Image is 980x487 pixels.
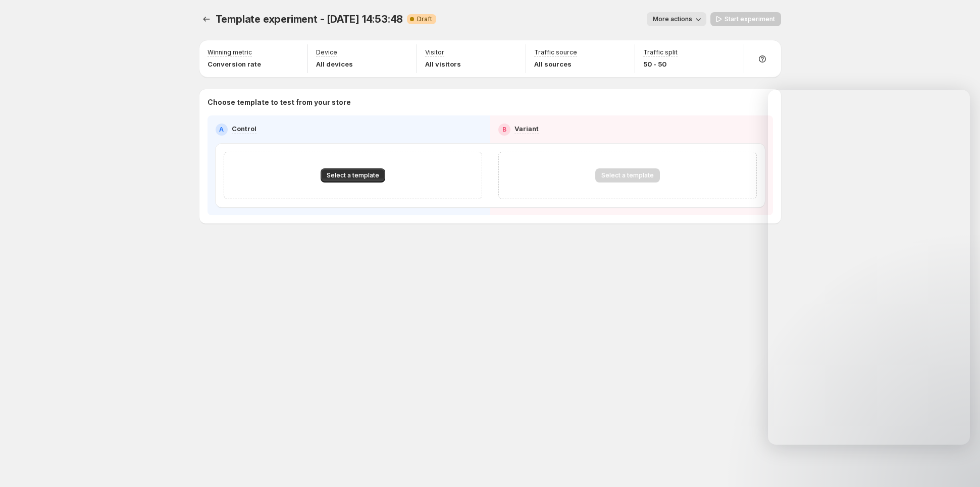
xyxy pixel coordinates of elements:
[208,48,252,56] p: Winning metric
[534,48,577,56] p: Traffic source
[502,126,506,134] h2: B
[946,453,970,477] iframe: Intercom live chat
[425,59,461,69] p: All visitors
[232,124,256,134] p: Control
[327,171,379,179] span: Select a template
[514,124,539,134] p: Variant
[425,48,444,56] p: Visitor
[647,12,706,26] button: More actions
[208,59,261,69] p: Conversion rate
[216,13,403,25] span: Template experiment - [DATE] 14:53:48
[321,168,385,182] button: Select a template
[653,15,692,23] span: More actions
[199,12,214,26] button: Experiments
[316,59,353,69] p: All devices
[219,126,224,134] h2: A
[643,48,678,56] p: Traffic split
[417,15,432,23] span: Draft
[316,48,337,56] p: Device
[534,59,577,69] p: All sources
[208,97,773,107] p: Choose template to test from your store
[768,90,970,445] iframe: Intercom live chat
[643,59,678,69] p: 50 - 50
